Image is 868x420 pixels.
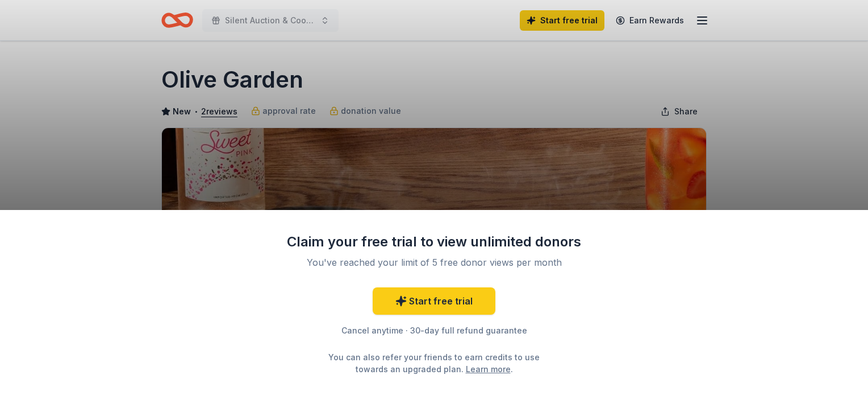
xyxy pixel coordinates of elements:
div: Cancel anytime · 30-day full refund guarantee [286,324,582,337]
div: Claim your free trial to view unlimited donors [286,233,582,251]
a: Start free trial [373,287,495,315]
div: You've reached your limit of 5 free donor views per month [300,256,568,269]
a: Learn more [466,363,511,375]
div: You can also refer your friends to earn credits to use towards an upgraded plan. . [318,351,550,375]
